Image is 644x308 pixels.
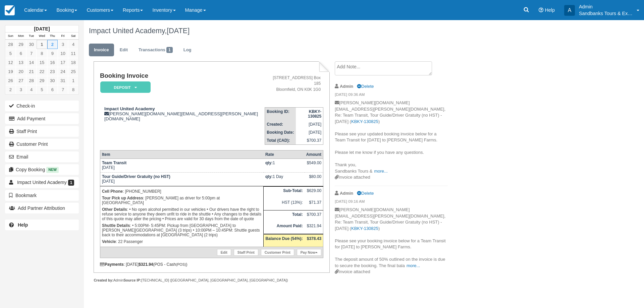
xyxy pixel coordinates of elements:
[264,159,305,172] td: 1
[102,174,170,179] strong: Tour Guide/Driver Gratuity (no HST)
[133,44,178,57] a: Transactions1
[307,236,321,241] strong: $378.43
[335,92,448,99] em: [DATE] 09:36 AM
[545,7,555,13] span: Help
[176,262,186,266] small: (POS)
[5,85,16,94] a: 2
[102,222,262,238] p: : • 5:00PM- 5:45PM: Pickup from [GEOGRAPHIC_DATA] to [PERSON_NAME][GEOGRAPHIC_DATA] (3 trips) • 1...
[37,76,47,85] a: 29
[16,76,26,85] a: 27
[100,159,263,172] td: [DATE]
[335,174,448,181] div: Invoice attached
[26,49,37,58] a: 7
[104,106,155,111] strong: Impact United Academy
[297,249,321,256] a: Pay Now
[100,262,323,267] div: : [DATE] (POS - Cash )
[16,58,26,67] a: 13
[16,40,26,49] a: 29
[102,189,123,194] strong: Cell Phone
[5,76,16,85] a: 26
[265,136,296,145] th: Total (CAD):
[47,76,58,85] a: 30
[16,33,26,40] th: Mon
[5,126,79,137] a: Staff Print
[100,262,124,267] strong: Payments
[94,278,113,282] strong: Created by:
[89,44,114,57] a: Invoice
[18,222,28,228] b: Help
[100,81,148,94] a: Deposit
[217,249,231,256] a: Edit
[335,207,448,269] p: [PERSON_NAME][DOMAIN_NAME][EMAIL_ADDRESS][PERSON_NAME][DOMAIN_NAME], Re: Team Transit, Tour Guide...
[5,177,79,188] a: Impact United Academy 1
[5,203,79,213] button: Add Partner Attribution
[58,49,68,58] a: 10
[374,169,387,174] a: more...
[305,187,323,198] td: $629.00
[37,67,47,76] a: 22
[296,136,323,145] td: $700.37
[17,180,67,185] span: Impact United Academy
[100,172,263,186] td: [DATE]
[102,207,127,212] strong: Other Details
[5,49,16,58] a: 5
[102,239,116,244] strong: Vehicle
[5,40,16,49] a: 28
[265,128,296,136] th: Booking Date:
[539,8,543,12] i: Help
[234,249,258,256] a: Staff Print
[102,196,143,200] strong: Tour Pick up Address
[5,151,79,162] button: Email
[306,174,321,184] div: $80.00
[102,238,262,245] p: : 22 Passenger
[100,150,263,159] th: Item
[100,72,265,79] h1: Booking Invoice
[58,33,68,40] th: Fri
[357,191,374,196] a: Delete
[68,58,78,67] a: 18
[351,119,378,124] a: KBKY-130825
[296,120,323,128] td: [DATE]
[264,234,305,247] th: Balance Due (54%):
[123,278,141,282] strong: Source IP:
[178,44,197,57] a: Log
[26,76,37,85] a: 28
[47,85,58,94] a: 6
[102,223,130,228] strong: Shuttle Details
[58,85,68,94] a: 7
[68,180,74,186] span: 1
[89,27,562,35] h1: Impact United Academy,
[47,33,58,40] th: Thu
[26,33,37,40] th: Tue
[264,172,305,186] td: 1 Day
[94,278,329,283] div: Admin [TECHNICAL_ID] ([GEOGRAPHIC_DATA], [GEOGRAPHIC_DATA], [GEOGRAPHIC_DATA])
[579,10,633,17] p: Sandbanks Tours & Experiences
[264,150,305,159] th: Rate
[58,76,68,85] a: 31
[305,150,323,159] th: Amount
[37,33,47,40] th: Wed
[264,187,305,198] th: Sub-Total:
[46,167,59,173] span: New
[47,40,58,49] a: 2
[47,49,58,58] a: 9
[115,44,133,57] a: Edit
[296,128,323,136] td: [DATE]
[340,84,353,89] strong: Admin
[5,101,79,111] button: Check-in
[335,269,448,275] div: Invoice attached
[5,164,79,175] button: Copy Booking New
[264,222,305,234] th: Amount Paid:
[68,40,78,49] a: 4
[407,263,420,268] a: more...
[166,47,173,53] span: 1
[26,67,37,76] a: 21
[5,139,79,149] a: Customer Print
[37,85,47,94] a: 5
[34,26,50,32] strong: [DATE]
[37,49,47,58] a: 8
[5,113,79,124] button: Add Payment
[100,81,151,93] em: Deposit
[58,58,68,67] a: 17
[5,33,16,40] th: Sun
